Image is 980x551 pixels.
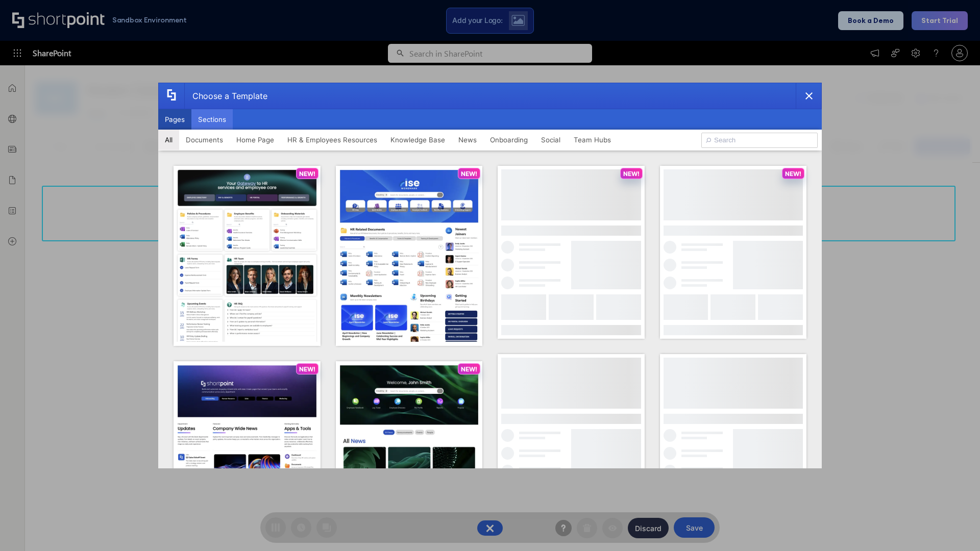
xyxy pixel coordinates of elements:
[299,170,315,178] p: NEW!
[299,365,315,373] p: NEW!
[623,170,640,178] p: NEW!
[179,130,230,150] button: Documents
[483,130,534,150] button: Onboarding
[461,365,477,373] p: NEW!
[158,83,822,468] div: template selector
[701,133,818,148] input: Search
[184,83,267,109] div: Choose a Template
[567,130,618,150] button: Team Hubs
[281,130,384,150] button: HR & Employees Resources
[384,130,452,150] button: Knowledge Base
[534,130,567,150] button: Social
[452,130,483,150] button: News
[785,170,801,178] p: NEW!
[191,109,233,130] button: Sections
[158,130,179,150] button: All
[158,109,191,130] button: Pages
[929,502,980,551] iframe: Chat Widget
[230,130,281,150] button: Home Page
[461,170,477,178] p: NEW!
